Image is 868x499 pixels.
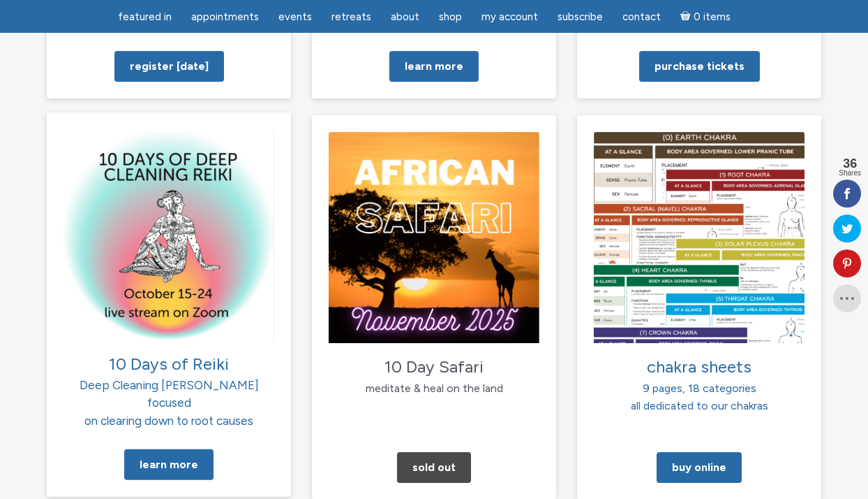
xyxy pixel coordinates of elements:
span: chakra sheets [647,356,751,377]
a: Cart0 items [672,2,739,31]
a: Shop [431,3,470,31]
span: featured in [118,10,172,23]
span: meditate & heal on the land [366,382,503,395]
a: Appointments [183,3,267,31]
span: Appointments [191,10,259,23]
span: 0 items [694,12,731,22]
a: Retreats [323,3,380,31]
a: Subscribe [549,3,611,31]
i: Cart [680,10,694,23]
span: About [391,10,419,23]
span: all dedicated to our chakras [631,399,768,412]
span: Events [278,10,312,23]
span: Retreats [331,10,371,23]
a: Events [270,3,320,31]
span: 36 [839,157,861,170]
a: My Account [473,3,546,31]
a: Buy Online [657,452,742,483]
span: Deep Cleaning [PERSON_NAME] focused [80,358,259,410]
a: Contact [614,3,669,31]
span: Shop [439,10,462,23]
a: featured in [110,3,180,31]
span: 9 pages, 18 categories [643,382,756,395]
span: 10 Days of Reiki [109,353,229,373]
a: Learn more [389,51,479,82]
span: Subscribe [558,10,603,23]
a: Sold Out [397,452,471,483]
span: Shares [839,170,861,177]
span: Contact [622,10,661,23]
a: Register [DATE] [114,51,224,82]
a: About [382,3,428,31]
a: Learn More [124,449,214,480]
span: My Account [481,10,538,23]
span: on clearing down to root causes [84,413,253,427]
a: Purchase tickets [639,51,760,82]
span: 10 Day Safari [384,356,484,377]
